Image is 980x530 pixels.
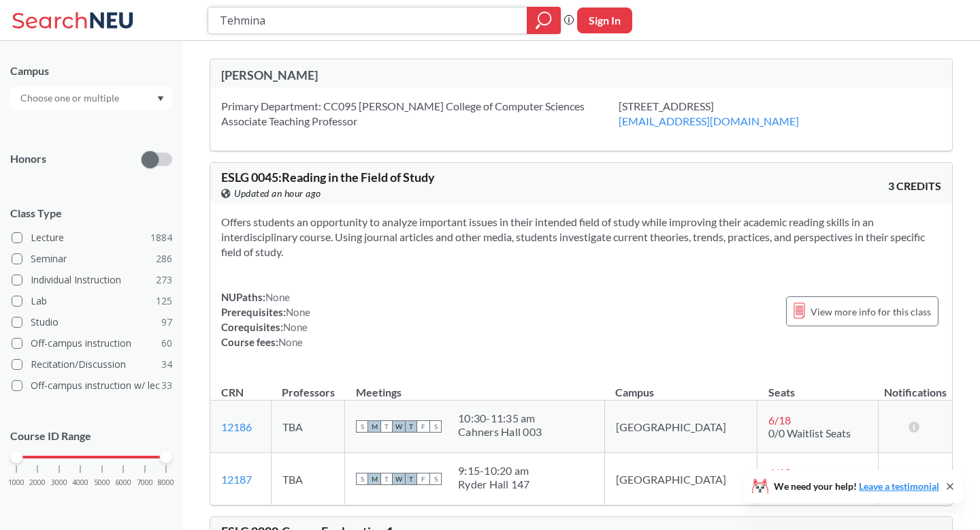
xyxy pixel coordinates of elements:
[10,206,172,221] span: Class Type
[393,420,405,433] span: W
[137,479,153,486] span: 7000
[156,251,172,266] span: 286
[12,292,172,310] label: Lab
[774,482,939,491] span: We need your help!
[356,420,368,433] span: S
[458,411,542,425] div: 10:30 - 11:35 am
[619,99,833,129] div: [STREET_ADDRESS]
[757,371,878,401] th: Seats
[393,473,405,485] span: W
[283,321,308,333] span: None
[380,473,393,485] span: T
[115,479,131,486] span: 6000
[221,170,435,185] span: ESLG 0045 : Reading in the Field of Study
[368,420,380,433] span: M
[577,7,632,33] button: Sign In
[221,67,581,82] div: [PERSON_NAME]
[768,466,791,479] span: 4 / 18
[156,272,172,287] span: 273
[221,215,941,260] section: Offers students an opportunity to analyze important issues in their intended field of study while...
[221,290,310,349] div: NUPaths: Prerequisites: Corequisites: Course fees:
[51,479,67,486] span: 3000
[72,479,88,486] span: 4000
[271,371,344,401] th: Professors
[768,414,791,426] span: 6 / 18
[158,479,174,486] span: 8000
[221,473,252,486] a: 12187
[417,473,429,485] span: F
[286,306,310,318] span: None
[859,480,939,492] a: Leave a testimonial
[221,420,252,433] a: 12186
[221,99,619,129] div: Primary Department: CC095 [PERSON_NAME] College of Computer Sciences Associate Teaching Professor
[234,186,321,201] span: Updated an hour ago
[12,377,172,394] label: Off-campus instruction w/ lec
[12,313,172,331] label: Studio
[458,478,530,491] div: Ryder Hall 147
[604,371,757,401] th: Campus
[604,401,757,453] td: [GEOGRAPHIC_DATA]
[12,271,172,289] label: Individual Instruction
[10,63,172,78] div: Campus
[345,371,605,401] th: Meetings
[271,401,344,453] td: TBA
[356,473,368,485] span: S
[458,425,542,439] div: Cahners Hall 003
[405,420,417,433] span: T
[878,371,952,401] th: Notifications
[278,336,303,348] span: None
[405,473,417,485] span: T
[10,428,172,444] p: Course ID Range
[429,473,442,485] span: S
[888,178,941,193] span: 3 CREDITS
[768,426,851,439] span: 0/0 Waitlist Seats
[14,90,128,106] input: Choose one or multiple
[429,420,442,433] span: S
[150,230,172,245] span: 1884
[94,479,110,486] span: 5000
[161,336,172,351] span: 60
[10,87,172,110] div: Dropdown arrow
[380,420,393,433] span: T
[604,453,757,505] td: [GEOGRAPHIC_DATA]
[10,151,46,167] p: Honors
[527,7,561,34] div: magnifying glass
[12,250,172,268] label: Seminar
[619,114,799,127] a: [EMAIL_ADDRESS][DOMAIN_NAME]
[161,357,172,372] span: 34
[8,479,24,486] span: 1000
[12,334,172,352] label: Off-campus instruction
[271,453,344,505] td: TBA
[368,473,380,485] span: M
[221,385,244,400] div: CRN
[218,9,517,32] input: Class, professor, course number, "phrase"
[811,303,931,320] span: View more info for this class
[12,229,172,247] label: Lecture
[161,315,172,330] span: 97
[417,420,429,433] span: F
[29,479,46,486] span: 2000
[265,291,290,303] span: None
[157,96,164,102] svg: Dropdown arrow
[458,464,530,478] div: 9:15 - 10:20 am
[536,11,552,30] svg: magnifying glass
[161,378,172,393] span: 33
[156,294,172,309] span: 125
[12,356,172,373] label: Recitation/Discussion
